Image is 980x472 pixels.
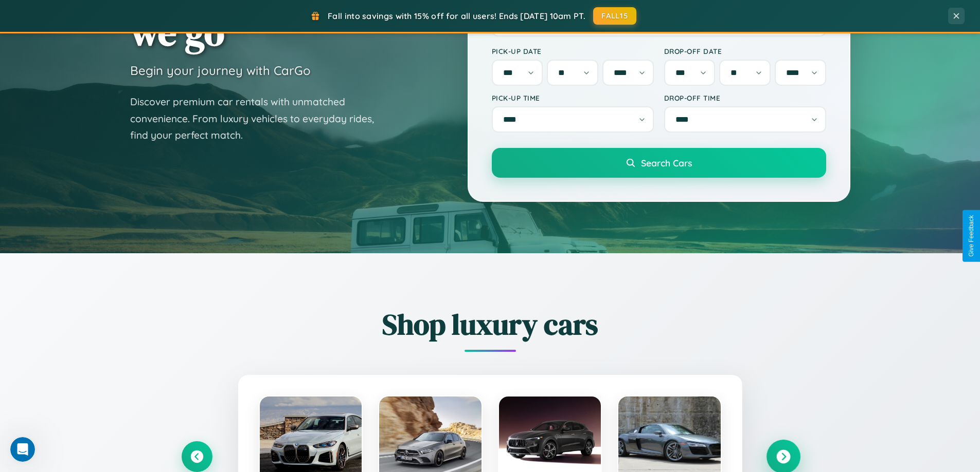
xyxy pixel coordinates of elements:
[593,7,636,25] button: FALL15
[664,93,826,102] label: Drop-off Time
[182,305,799,344] h2: Shop luxury cars
[130,93,387,144] p: Discover premium car rentals with unmatched convenience. From luxury vehicles to everyday rides, ...
[328,11,585,21] span: Fall into savings with 15% off for all users! Ends [DATE] 10am PT.
[641,157,692,168] span: Search Cars
[492,148,826,178] button: Search Cars
[664,47,826,55] label: Drop-off Date
[10,437,35,462] iframe: Intercom live chat
[130,63,311,78] h3: Begin your journey with CarGo
[492,93,654,102] label: Pick-up Time
[968,215,975,257] div: Give Feedback
[492,47,654,55] label: Pick-up Date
